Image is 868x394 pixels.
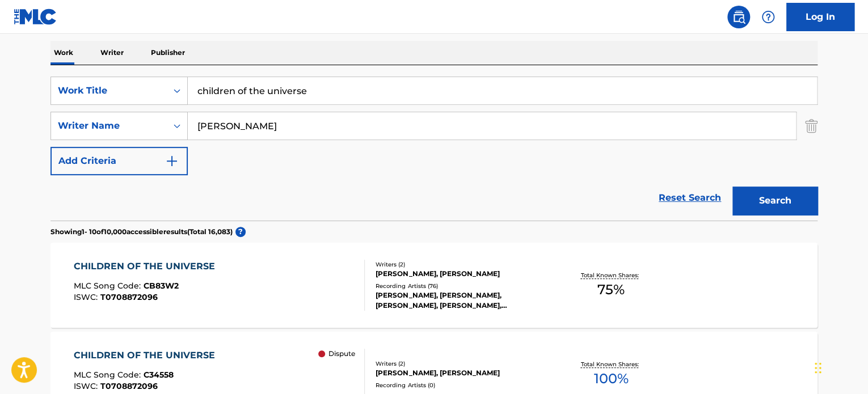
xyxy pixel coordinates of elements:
[653,185,727,210] a: Reset Search
[235,227,246,237] span: ?
[376,381,547,389] div: Recording Artists ( 0 )
[74,370,144,380] span: MLC Song Code :
[811,340,868,394] iframe: Chat Widget
[50,41,77,65] p: Work
[593,368,628,389] span: 100 %
[376,260,547,269] div: Writers ( 2 )
[74,349,221,362] div: CHILDREN OF THE UNIVERSE
[376,282,547,290] div: Recording Artists ( 76 )
[97,41,127,65] p: Writer
[376,359,547,368] div: Writers ( 2 )
[732,10,745,24] img: search
[761,10,775,24] img: help
[144,281,179,291] span: CB83W2
[58,84,160,98] div: Work Title
[74,292,100,302] span: ISWC :
[58,119,160,133] div: Writer Name
[148,41,188,65] p: Publisher
[165,154,179,168] img: 9d2ae6d4665cec9f34b9.svg
[14,9,57,25] img: MLC Logo
[50,147,188,175] button: Add Criteria
[100,381,158,391] span: T0708872096
[757,6,779,28] div: Help
[805,112,818,140] img: Delete Criterion
[727,6,750,28] a: Public Search
[50,77,818,221] form: Search Form
[100,292,158,302] span: T0708872096
[580,271,641,279] p: Total Known Shares:
[144,370,174,380] span: C34558
[74,260,221,273] div: CHILDREN OF THE UNIVERSE
[597,279,625,300] span: 75 %
[74,281,144,291] span: MLC Song Code :
[376,368,547,378] div: [PERSON_NAME], [PERSON_NAME]
[376,290,547,311] div: [PERSON_NAME], [PERSON_NAME], [PERSON_NAME], [PERSON_NAME], [PERSON_NAME]
[74,381,100,391] span: ISWC :
[50,243,818,328] a: CHILDREN OF THE UNIVERSEMLC Song Code:CB83W2ISWC:T0708872096Writers (2)[PERSON_NAME], [PERSON_NAM...
[786,3,854,31] a: Log In
[580,360,641,368] p: Total Known Shares:
[50,227,233,237] p: Showing 1 - 10 of 10,000 accessible results (Total 16,083 )
[732,187,818,215] button: Search
[328,349,355,359] p: Dispute
[815,351,821,385] div: Drag
[376,269,547,279] div: [PERSON_NAME], [PERSON_NAME]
